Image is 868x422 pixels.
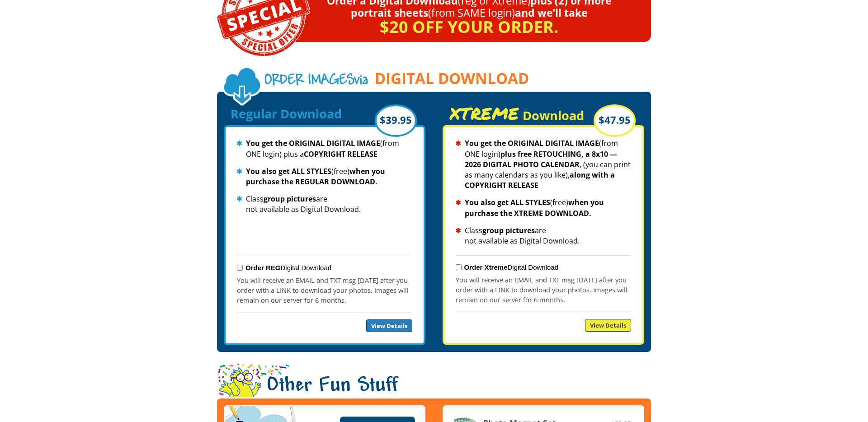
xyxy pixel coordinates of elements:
[464,263,558,271] label: Digital Download
[456,275,631,305] p: You will receive an EMAIL and TXT msg [DATE] after you order with a LINK to download your photos....
[245,264,281,272] strong: Order REG
[264,73,354,89] span: Order Images
[456,225,631,246] li: Class are not available as Digital Download.
[482,225,535,235] strong: group pictures
[237,194,412,215] li: Class are not available as Digital Download.
[237,138,412,159] li: (from ONE login) plus a
[264,194,316,204] strong: group pictures
[464,263,508,271] strong: Order Xtreme
[217,363,651,410] h1: Other Fun Stuff
[237,166,412,187] li: (free)
[428,5,515,20] span: (from SAME login)
[246,166,385,187] strong: when you purchase the REGULAR DOWNLOAD.
[246,138,380,148] strong: You get the ORIGINAL DIGITAL IMAGE
[375,104,417,137] div: $39.95
[231,105,342,122] span: Regular Download
[465,138,599,148] strong: You get the ORIGINAL DIGITAL IMAGE
[264,72,368,90] span: via
[245,264,331,272] label: Digital Download
[465,197,550,207] strong: You also get ALL STYLES
[456,138,631,191] li: (from ONE login) , (you can print as many calendars as you like),
[304,149,377,159] strong: COPYRIGHT RELEASE
[375,70,529,87] span: DIGITAL DOWNLOAD
[366,319,412,332] a: View Details
[465,197,604,218] strong: when you purchase the XTREME DOWNLOAD.
[585,319,631,332] a: View Details
[465,149,617,169] strong: plus free RETOUCHING, a 8x10 — 2026 DIGITAL PHOTO CALENDAR
[465,170,615,190] strong: along with a COPYRIGHT RELEASE
[523,107,584,124] span: Download
[246,166,331,176] strong: You also get ALL STYLES
[456,197,631,218] li: (free)
[594,104,636,137] div: $47.95
[242,19,651,33] p: $20 off your order.
[237,275,412,305] p: You will receive an EMAIL and TXT msg [DATE] after you order with a LINK to download your photos....
[449,107,519,120] span: XTREME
